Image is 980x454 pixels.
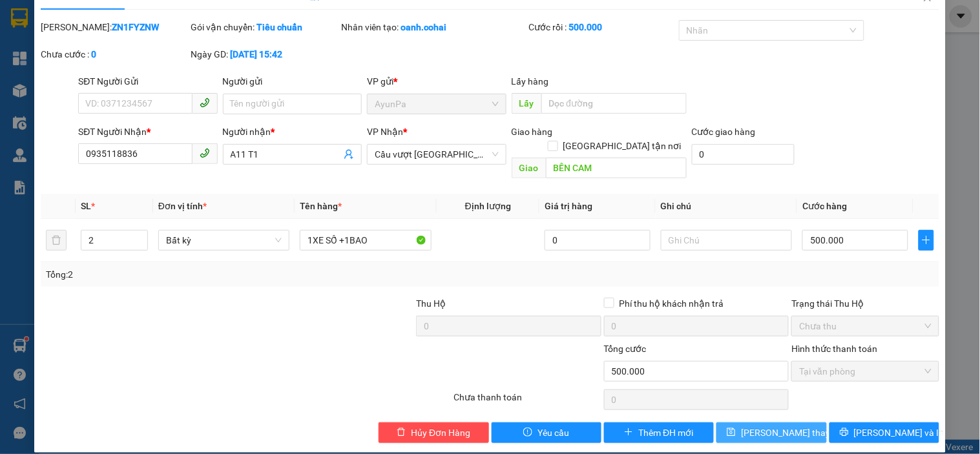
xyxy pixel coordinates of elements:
div: Nhân viên tạo: [341,20,526,34]
span: Thêm ĐH mới [638,426,693,440]
span: Cầu vượt Bình Phước [375,145,498,164]
span: Phí thu hộ khách nhận trả [614,296,729,311]
span: AyunPa [375,94,498,114]
input: Dọc đường [546,158,687,178]
span: phone [200,98,210,108]
span: plus [624,428,633,438]
span: Đơn vị tính [158,201,207,211]
span: AyunPa [116,70,162,86]
span: [PERSON_NAME] và In [854,426,944,440]
b: 500.000 [569,22,603,32]
span: Giao [512,158,546,178]
div: Người nhận [223,125,362,139]
div: Tổng: 2 [46,267,379,282]
button: printer[PERSON_NAME] và In [829,422,939,443]
span: [PERSON_NAME] thay đổi [741,426,844,440]
span: plus [919,235,933,245]
span: Cước hàng [802,201,847,211]
span: Lấy hàng [512,76,549,87]
div: [PERSON_NAME]: [41,20,188,34]
span: Tổng cước [604,344,647,354]
button: plusThêm ĐH mới [604,422,714,443]
div: Chưa cước : [41,47,188,61]
div: Chưa thanh toán [452,390,602,413]
div: SĐT Người Nhận [78,125,217,139]
span: exclamation-circle [523,428,532,438]
span: SL [81,201,91,211]
div: VP gửi [367,74,506,88]
div: Người gửi [223,74,362,88]
div: Trạng thái Thu Hộ [791,296,939,311]
span: VP Nhận [367,127,403,137]
label: Hình thức thanh toán [791,344,877,354]
span: Yêu cầu [537,426,569,440]
b: oanh.cohai [401,22,446,32]
button: delete [46,230,67,251]
button: save[PERSON_NAME] thay đổi [716,422,826,443]
label: Cước giao hàng [692,127,756,137]
span: delete [397,428,406,438]
span: [DATE] 15:31 [116,35,163,45]
span: [GEOGRAPHIC_DATA] tận nơi [558,139,687,153]
span: Giao hàng [512,127,553,137]
span: Chưa thu [799,316,931,336]
div: Cước rồi : [529,20,676,34]
button: deleteHủy Đơn Hàng [379,422,488,443]
b: Tiêu chuẩn [257,22,303,32]
b: Cô Hai [33,9,87,28]
div: SĐT Người Gửi [78,74,217,88]
span: printer [840,428,849,438]
span: save [727,428,736,438]
input: Cước giao hàng [692,144,795,165]
span: Lấy [512,93,541,114]
input: VD: Bàn, Ghế [300,230,431,251]
button: exclamation-circleYêu cầu [492,422,601,443]
span: Hủy Đơn Hàng [411,426,470,440]
span: Bất kỳ [166,231,282,250]
button: plus [919,230,934,251]
span: 1BAO+1VALI+2 BÌNH Rượu ghè [116,89,300,134]
th: Ghi chú [656,194,797,219]
span: Giá trị hàng [545,201,592,211]
input: Dọc đường [541,93,687,114]
span: user-add [344,149,354,160]
b: [DATE] 15:42 [231,49,283,59]
h2: 29316DP4 [6,52,70,72]
span: Tên hàng [300,201,342,211]
span: phone [200,148,210,158]
span: Tại văn phòng [799,362,931,381]
span: Gửi: [116,49,140,65]
span: Định lượng [465,201,511,211]
div: Ngày GD: [191,47,339,61]
b: ZN1FYZNW [112,22,159,32]
b: 0 [91,49,96,59]
div: Gói vận chuyển: [191,20,339,34]
span: Thu Hộ [416,298,446,309]
input: Ghi Chú [661,230,792,251]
